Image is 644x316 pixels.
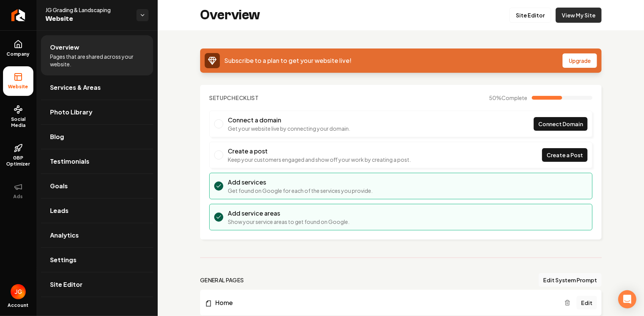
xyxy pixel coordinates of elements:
a: Create a Post [542,148,588,162]
img: Rebolt Logo [11,9,25,21]
span: Create a Post [547,151,583,159]
a: Leads [41,199,153,223]
div: Open Intercom Messenger [618,290,636,308]
span: Website [5,84,31,90]
span: Testimonials [50,157,89,166]
a: Blog [41,125,153,149]
span: Analytics [50,231,79,240]
a: Photo Library [41,100,153,124]
button: Upgrade [563,53,597,68]
a: Connect Domain [534,117,588,131]
p: Keep your customers engaged and show off your work by creating a post. [228,156,411,163]
span: Leads [50,206,69,215]
span: Connect Domain [538,120,583,128]
p: Show your service areas to get found on Google. [228,218,349,225]
span: Site Editor [50,280,83,289]
span: Overview [50,43,79,52]
span: Account [8,302,29,308]
span: Photo Library [50,108,92,117]
span: Website [45,14,130,24]
span: JG Grading & Landscaping [45,6,130,14]
h3: Connect a domain [228,116,350,125]
a: Social Media [3,99,33,135]
span: Goals [50,181,68,191]
a: Site Editor [509,8,551,23]
a: Services & Areas [41,75,153,100]
h3: Add services [228,178,373,187]
a: Company [3,34,33,63]
a: Settings [41,248,153,272]
span: 50 % [489,94,527,102]
span: Complete [501,94,527,101]
button: Open user button [11,284,26,299]
img: John Glover [11,284,26,299]
h2: general pages [200,276,244,284]
a: Goals [41,174,153,198]
button: Ads [3,176,33,206]
span: Settings [50,255,77,264]
a: Edit [577,296,597,310]
a: GBP Optimizer [3,138,33,173]
span: Ads [11,194,26,200]
a: Analytics [41,223,153,247]
p: Get your website live by connecting your domain. [228,125,350,132]
span: Subscribe to a plan to get your website live! [224,56,351,64]
h2: Overview [200,8,260,23]
span: Setup [209,94,227,101]
h3: Create a post [228,147,411,156]
a: Site Editor [41,272,153,297]
span: Social Media [3,116,33,128]
h3: Add service areas [228,209,349,218]
button: Edit System Prompt [539,273,602,287]
a: View My Site [556,8,602,23]
span: Services & Areas [50,83,101,92]
span: Company [4,51,33,57]
a: Testimonials [41,149,153,174]
h2: Checklist [209,94,259,102]
span: GBP Optimizer [3,155,33,167]
a: Home [205,298,564,307]
span: Pages that are shared across your website. [50,53,144,68]
span: Blog [50,132,64,141]
p: Get found on Google for each of the services you provide. [228,187,373,194]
